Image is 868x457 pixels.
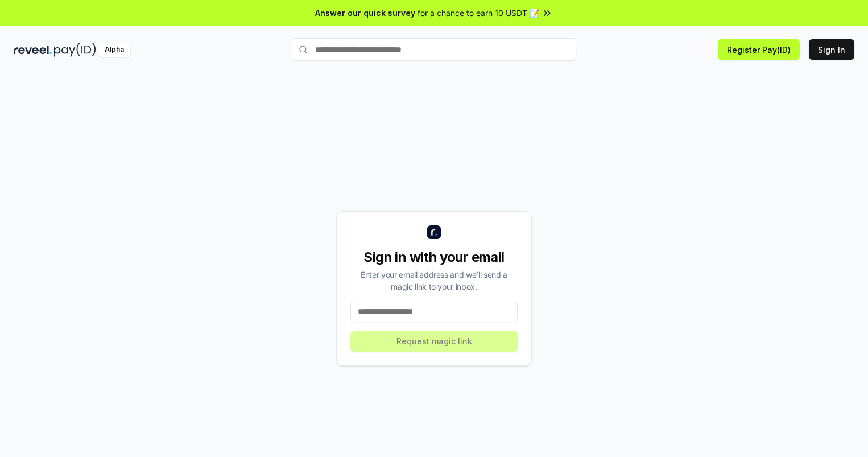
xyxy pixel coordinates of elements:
span: Answer our quick survey [315,7,415,19]
img: reveel_dark [14,43,52,57]
button: Register Pay(ID) [718,39,800,60]
img: logo_small [427,225,441,239]
div: Sign in with your email [350,248,518,266]
span: for a chance to earn 10 USDT 📝 [418,7,539,19]
button: Sign In [809,39,854,60]
div: Enter your email address and we’ll send a magic link to your inbox. [350,269,518,293]
img: pay_id [54,43,96,57]
div: Alpha [98,43,130,57]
